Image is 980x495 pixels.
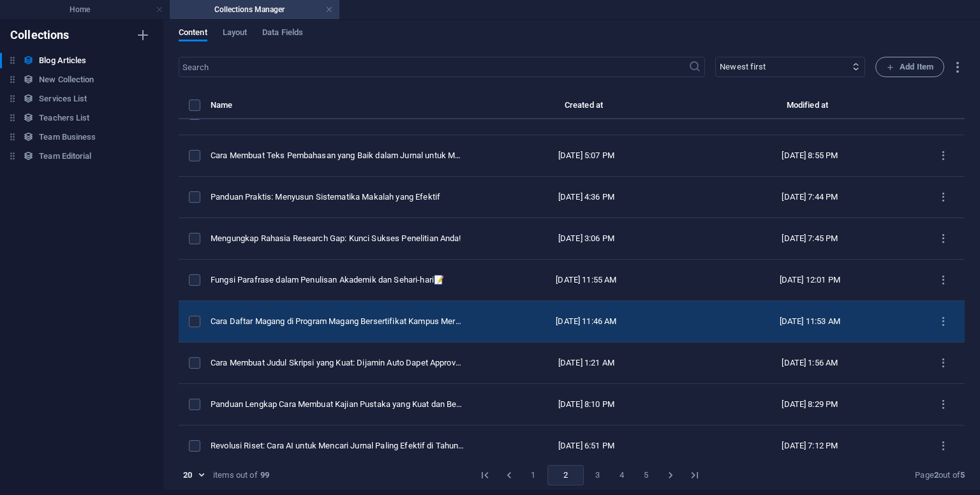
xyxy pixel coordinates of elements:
[485,440,688,452] div: [DATE] 6:51 PM
[211,357,464,369] div: Cara Membuat Judul Skripsi yang Kuat: Dijamin Auto Dapet Approve dari Dosen!
[588,465,608,485] button: Go to page 3
[708,274,911,286] div: [DATE] 12:01 PM
[475,465,495,485] button: Go to first page
[10,27,70,43] h6: Collections
[485,191,688,203] div: [DATE] 4:36 PM
[39,91,87,107] h6: Services List
[934,470,939,480] strong: 2
[485,399,688,410] div: [DATE] 8:10 PM
[698,98,921,119] th: Modified at
[179,57,688,77] input: Search
[179,25,207,43] span: Content
[612,465,632,485] button: Go to page 4
[211,150,464,161] div: Cara Membuat Teks Pembahasan yang Baik dalam Jurnal untuk Mahasiswa
[260,469,269,481] strong: 99
[211,191,464,203] div: Panduan Praktis: Menyusun Sistematika Makalah yang Efektif
[473,465,707,485] nav: pagination navigation
[499,465,519,485] button: Go to previous page
[485,316,688,327] div: [DATE] 11:46 AM
[685,465,705,485] button: Go to last page
[708,233,911,244] div: [DATE] 7:45 PM
[660,465,681,485] button: Go to next page
[211,274,464,286] div: Fungsi Parafrase dalam Penulisan Akademik dan Sehari-hari📝
[485,150,688,161] div: [DATE] 5:07 PM
[485,233,688,244] div: [DATE] 3:06 PM
[213,469,258,481] div: items out of
[485,357,688,369] div: [DATE] 1:21 AM
[636,465,657,485] button: Go to page 5
[39,110,89,126] h6: Teachers List
[211,440,464,452] div: Revolusi Riset: Cara AI untuk Mencari Jurnal Paling Efektif di Tahun 2025
[39,149,91,164] h6: Team Editorial
[211,316,464,327] div: Cara Daftar Magang di Program Magang Bersertifikat Kampus Merdeka (Magang Bertalenta)
[708,440,911,452] div: [DATE] 7:12 PM
[39,72,94,87] h6: New Collection
[886,59,933,75] span: Add Item
[211,233,464,244] div: Mengungkap Rahasia Research Gap: Kunci Sukses Penelitian Anda!
[135,27,151,43] i: Create new collection
[211,399,464,410] div: Panduan Lengkap Cara Membuat Kajian Pustaka yang Kuat dan Berdampak
[915,469,965,481] div: Page out of
[223,25,248,43] span: Layout
[708,191,911,203] div: [DATE] 7:44 PM
[475,98,698,119] th: Created at
[170,3,339,17] h4: Collections Manager
[708,357,911,369] div: [DATE] 1:56 AM
[485,274,688,286] div: [DATE] 11:55 AM
[39,53,86,68] h6: Blog Articles
[875,57,944,77] button: Add Item
[708,399,911,410] div: [DATE] 8:29 PM
[523,465,544,485] button: Go to page 1
[39,129,96,145] h6: Team Business
[708,150,911,161] div: [DATE] 8:55 PM
[708,316,911,327] div: [DATE] 11:53 AM
[262,25,303,43] span: Data Fields
[547,465,584,485] button: page 2
[211,98,475,119] th: Name
[960,470,965,480] strong: 5
[179,469,208,481] div: 20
